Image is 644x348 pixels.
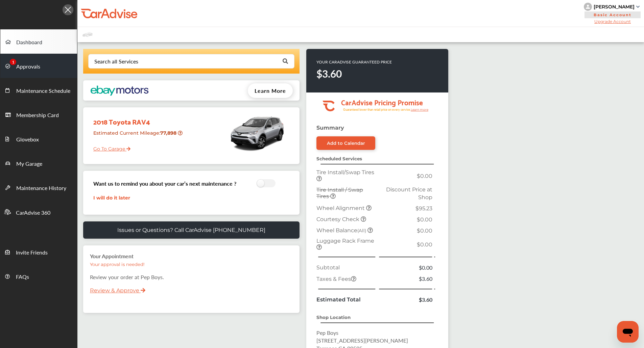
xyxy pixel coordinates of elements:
a: Review & Approve [90,287,139,294]
img: Icon.5fd9dcc7.svg [63,4,73,15]
strong: Shop Location [316,315,351,320]
p: Issues or Questions? Call CarAdvise [PHONE_NUMBER] [117,227,265,233]
span: $0.00 [417,227,432,234]
span: Invite Friends [16,248,48,257]
a: Dashboard [0,29,77,54]
p: YOUR CARADVISE GUARANTEED PRICE [316,59,392,65]
span: Discount Price at Shop [386,186,432,200]
a: My Garage [0,151,77,175]
strong: Scheduled Services [316,156,362,161]
strong: 77,898 [160,130,178,136]
a: Add to Calendar [316,136,375,150]
p: Review your order at Pep Boys . [90,273,293,281]
td: Subtotal [315,262,377,273]
tspan: Learn more [411,108,429,111]
strong: Summary [316,125,344,131]
span: Courtesy Check [316,216,361,222]
img: sCxJUJ+qAmfqhQGDUl18vwLg4ZYJ6CxN7XmbOMBAAAAAElFTkSuQmCC [636,6,640,8]
iframe: Button to launch messaging window [617,321,639,343]
a: Glovebox [0,127,77,151]
img: mobile_12293_st0640_046.jpg [229,111,286,155]
strong: Your Appointment [90,252,134,260]
div: Search all Services [94,59,138,64]
span: FAQs [16,273,29,282]
span: $0.00 [417,216,432,223]
span: My Garage [16,160,42,168]
span: $0.00 [417,173,432,179]
tspan: Guaranteed lower than retail price on every service. [343,107,411,112]
div: Add to Calendar [327,140,365,146]
span: Maintenance Schedule [16,87,70,96]
a: Maintenance History [0,175,77,199]
span: Wheel Balance [316,227,367,234]
a: I will do it later [93,195,130,201]
h3: Want us to remind you about your car’s next maintenance ? [93,180,236,187]
span: Basic Account [585,11,641,18]
td: $0.00 [377,262,434,273]
img: knH8PDtVvWoAbQRylUukY18CTiRevjo20fAtgn5MLBQj4uumYvk2MzTtcAIzfGAtb1XOLVMAvhLuqoNAbL4reqehy0jehNKdM... [584,3,592,11]
span: Glovebox [16,135,39,144]
small: (All) [357,228,366,233]
div: Estimated Current Mileage : [88,127,187,144]
span: Pep Boys [316,329,338,337]
span: Tire Install/Swap Tires [316,169,374,176]
span: Membership Card [16,111,59,120]
td: $3.60 [377,294,434,305]
a: Issues or Questions? Call CarAdvise [PHONE_NUMBER] [83,221,300,239]
span: [STREET_ADDRESS][PERSON_NAME] [316,337,408,344]
a: Go To Garage [88,141,130,154]
span: Tire Install / Swap Tires [316,187,363,199]
span: $95.23 [415,205,432,212]
div: [PERSON_NAME] [594,4,635,10]
span: Upgrade Account [584,19,641,24]
span: Wheel Alignment [316,205,366,211]
a: Membership Card [0,102,77,127]
strong: $3.60 [316,66,342,81]
div: 2018 Toyota RAV4 [88,111,187,127]
td: $3.60 [377,273,434,284]
span: Maintenance History [16,184,66,193]
td: Estimated Total [315,294,377,305]
span: CarAdvise 360 [16,209,50,217]
span: Luggage Rack Frame [316,238,374,244]
a: Maintenance Schedule [0,78,77,102]
span: Learn More [255,87,286,95]
span: Taxes & Fees [316,276,356,282]
small: Your approval is needed! [90,262,144,267]
span: Approvals [16,62,40,71]
a: Approvals [0,54,77,78]
img: placeholder_car.fcab19be.svg [82,30,93,39]
tspan: CarAdvise Pricing Promise [341,96,423,108]
span: Dashboard [16,38,42,47]
span: $0.00 [417,241,432,248]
